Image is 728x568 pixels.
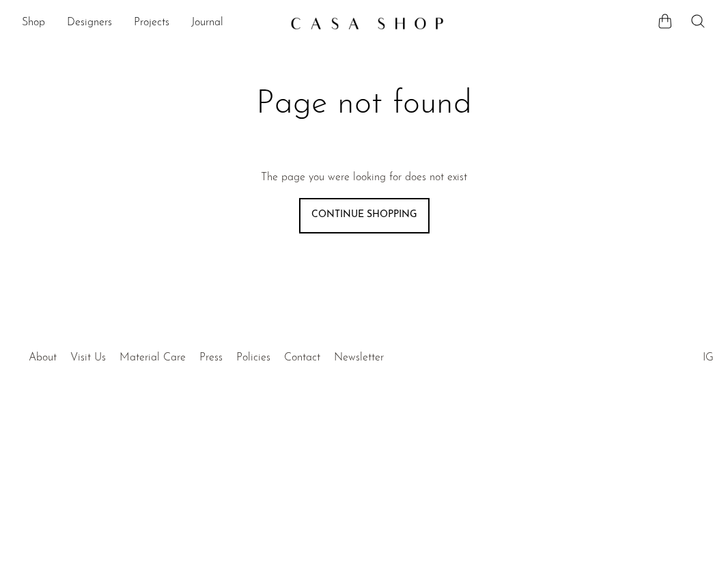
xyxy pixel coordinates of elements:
[236,352,270,363] a: Policies
[191,14,223,32] a: Journal
[299,198,430,233] a: Continue shopping
[70,352,106,363] a: Visit Us
[147,83,581,126] h1: Page not found
[134,14,169,32] a: Projects
[22,341,391,367] ul: Quick links
[29,352,57,363] a: About
[703,352,714,363] a: IG
[22,12,279,35] nav: Desktop navigation
[22,12,279,35] ul: NEW HEADER MENU
[67,14,112,32] a: Designers
[199,352,223,363] a: Press
[120,352,186,363] a: Material Care
[22,14,45,32] a: Shop
[261,169,467,187] p: The page you were looking for does not exist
